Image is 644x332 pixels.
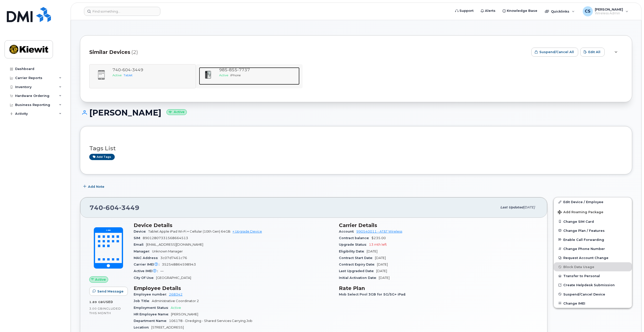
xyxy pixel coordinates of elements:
[376,269,387,273] span: [DATE]
[151,325,184,329] span: [STREET_ADDRESS]
[119,204,139,211] span: 3449
[339,249,367,253] span: Eligibility Date
[379,276,390,280] span: [DATE]
[377,263,388,266] span: [DATE]
[219,67,250,72] span: 985
[134,292,169,296] span: Employee number
[103,204,119,211] span: 604
[339,263,377,266] span: Contract Expiry Date
[89,49,130,56] span: Similar Devices
[89,307,103,310] span: 3.00 GB
[134,299,152,303] span: Job Title
[339,256,375,260] span: Contract Start Date
[539,50,574,54] span: Suspend/Cancel All
[339,269,376,273] span: Last Upgraded Date
[369,243,387,246] span: 13 mth left
[588,50,600,54] span: Edit All
[339,236,371,240] span: Contract balance
[171,312,198,316] span: [PERSON_NAME]
[169,319,252,323] span: 106178 - Dredging - Shared Services Carrying Job
[169,292,183,296] a: 268342
[371,236,386,240] span: $235.00
[134,230,148,233] span: Device
[199,67,300,85] a: 9858557737ActiveiPhone
[134,249,152,253] span: Manager
[89,287,128,296] button: Send Message
[148,230,230,233] span: Tablet Apple iPad Wi-Fi + Cellular (10th Gen) 64GB
[134,312,171,316] span: HR Employee Name
[103,300,113,304] span: used
[134,256,160,260] span: MAC Address
[134,269,160,273] span: Active IMEI
[232,230,262,233] a: + Upgrade Device
[339,222,538,228] h3: Carrier Details
[89,300,103,304] span: 1.89 GB
[131,49,138,56] span: (2)
[134,263,162,266] span: Carrier IMEI
[367,249,377,253] span: [DATE]
[160,256,187,260] span: 3c07d7461c76
[156,276,191,280] span: [GEOGRAPHIC_DATA]
[237,67,250,72] span: 7737
[134,222,333,228] h3: Device Details
[580,48,605,57] button: Edit All
[97,289,124,294] span: Send Message
[80,108,632,117] h1: [PERSON_NAME]
[166,109,187,115] small: Active
[80,182,109,191] button: Add Note
[533,128,640,308] iframe: Messenger
[339,230,356,233] span: Account
[523,205,535,209] span: [DATE]
[356,230,402,233] a: 990540011 - AT&T Wireless
[89,145,623,152] h3: Tags List
[500,205,523,209] span: Last updated
[339,285,538,291] h3: Rate Plan
[230,73,241,77] span: iPhone
[90,204,139,211] span: 740
[203,70,213,80] img: iPhone_15_Black.png
[339,276,379,280] span: Initial Activation Date
[89,154,115,160] a: Add tags
[622,310,640,328] iframe: Messenger Launcher
[143,236,188,240] span: 89012807331568664513
[134,306,171,310] span: Employment Status
[134,236,143,240] span: SIM
[160,269,164,273] span: —
[134,285,333,291] h3: Employee Details
[134,243,146,246] span: Email
[171,306,181,310] span: Active
[88,184,104,189] span: Add Note
[134,325,151,329] span: Location
[152,249,183,253] span: Unknown Manager
[134,276,156,280] span: City Of Use
[219,73,228,77] span: Active
[146,243,203,246] span: [EMAIL_ADDRESS][DOMAIN_NAME]
[95,277,106,282] span: Active
[531,48,578,57] button: Suspend/Cancel All
[89,307,121,315] span: included this month
[227,67,237,72] span: 855
[339,292,408,296] span: Mob Select Pool 3GB for 5G/5G+ iPad
[152,299,199,303] span: Administrative Coordinator 2
[339,243,369,246] span: Upgrade Status
[162,263,196,266] span: 352548864598943
[375,256,386,260] span: [DATE]
[134,319,169,323] span: Department Name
